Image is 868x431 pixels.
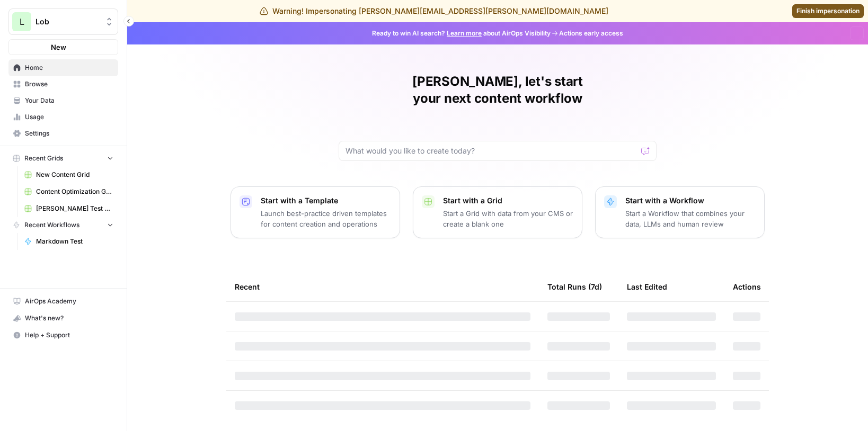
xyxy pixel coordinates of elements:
[261,208,391,229] p: Launch best-practice driven templates for content creation and operations
[559,29,623,38] span: Actions early access
[447,29,482,37] a: Learn more
[235,272,530,301] div: Recent
[36,204,113,213] span: [PERSON_NAME] Test Grid
[51,42,66,52] span: New
[36,16,100,27] span: Lob
[413,186,582,238] button: Start with a GridStart a Grid with data from your CMS or create a blank one
[20,166,118,183] a: New Content Grid
[625,195,756,206] p: Start with a Workflow
[792,4,864,18] a: Finish impersonation
[25,297,113,306] span: AirOps Academy
[25,96,113,105] span: Your Data
[25,112,113,122] span: Usage
[8,293,118,310] a: AirOps Academy
[8,39,118,55] button: New
[8,150,118,166] button: Recent Grids
[261,195,391,206] p: Start with a Template
[8,125,118,142] a: Settings
[36,237,113,246] span: Markdown Test
[20,233,118,250] a: Markdown Test
[627,272,667,301] div: Last Edited
[260,6,608,16] div: Warning! Impersonating [PERSON_NAME][EMAIL_ADDRESS][PERSON_NAME][DOMAIN_NAME]
[24,220,79,230] span: Recent Workflows
[8,92,118,109] a: Your Data
[8,59,118,76] a: Home
[25,63,113,73] span: Home
[339,73,657,107] h1: [PERSON_NAME], let's start your next content workflow
[20,183,118,200] a: Content Optimization Grid
[20,200,118,217] a: [PERSON_NAME] Test Grid
[36,170,113,179] span: New Content Grid
[25,129,113,138] span: Settings
[443,195,573,206] p: Start with a Grid
[547,272,602,301] div: Total Runs (7d)
[796,6,860,16] span: Finish impersonation
[231,186,400,238] button: Start with a TemplateLaunch best-practice driven templates for content creation and operations
[443,208,573,229] p: Start a Grid with data from your CMS or create a blank one
[20,15,24,28] span: L
[9,310,118,326] div: What's new?
[36,187,113,196] span: Content Optimization Grid
[372,29,551,38] span: Ready to win AI search? about AirOps Visibility
[733,272,761,301] div: Actions
[595,186,765,238] button: Start with a WorkflowStart a Workflow that combines your data, LLMs and human review
[8,8,118,35] button: Workspace: Lob
[25,79,113,89] span: Browse
[8,327,118,344] button: Help + Support
[24,154,63,163] span: Recent Grids
[8,310,118,327] button: What's new?
[8,76,118,93] a: Browse
[625,208,756,229] p: Start a Workflow that combines your data, LLMs and human review
[8,217,118,233] button: Recent Workflows
[346,146,637,156] input: What would you like to create today?
[25,330,113,340] span: Help + Support
[8,109,118,125] a: Usage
